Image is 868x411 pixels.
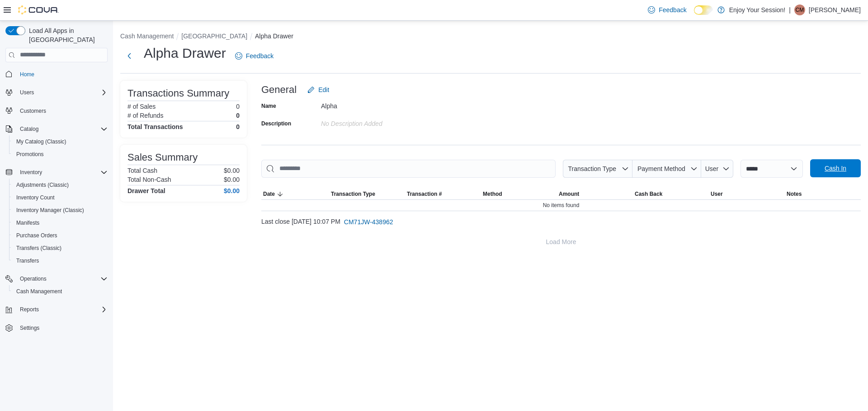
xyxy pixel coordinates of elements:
h4: Total Transactions [127,123,183,130]
img: Cova [18,5,59,14]
h4: 0 [236,123,240,130]
h3: Sales Summary [127,152,198,163]
h4: $0.00 [224,187,240,194]
button: Catalog [2,123,111,135]
span: Home [16,69,108,80]
button: Inventory [2,166,111,179]
button: Users [16,87,38,98]
span: Purchase Orders [16,232,57,239]
button: User [709,189,785,199]
a: Inventory Count [13,192,58,203]
span: Inventory [16,167,108,178]
button: User [701,160,733,178]
span: Cash Management [13,286,108,297]
span: Edit [318,85,329,94]
button: Transaction # [405,189,481,199]
button: Cash Back [633,189,709,199]
div: Alpha [321,99,442,110]
span: Adjustments (Classic) [13,180,108,190]
span: Catalog [16,124,108,134]
span: Load All Apps in [GEOGRAPHIC_DATA] [25,26,108,44]
span: Reports [16,304,108,315]
span: Transaction Type [331,190,375,198]
input: Dark Mode [694,5,713,15]
span: Transaction Type [568,165,616,172]
a: Inventory Manager (Classic) [13,205,88,216]
input: This is a search bar. As you type, the results lower in the page will automatically filter. [261,160,556,178]
span: User [705,165,719,172]
span: Feedback [246,51,274,60]
span: Inventory [20,169,42,176]
button: Cash In [810,159,861,177]
span: User [711,190,723,198]
button: Transaction Type [563,160,632,178]
button: Users [2,86,111,99]
button: Reports [16,304,42,315]
button: Operations [2,272,111,285]
span: My Catalog (Classic) [16,138,66,145]
span: Catalog [20,125,38,133]
button: Inventory [16,167,46,178]
button: Customers [2,104,111,117]
span: Cash In [825,164,846,173]
button: Reports [2,303,111,316]
span: Manifests [13,217,108,228]
div: No Description added [321,116,442,127]
span: Transfers [16,257,39,264]
span: Settings [16,322,108,333]
span: Operations [16,273,108,284]
span: Inventory Manager (Classic) [16,207,84,214]
h3: General [261,84,297,95]
button: Transfers (Classic) [9,242,111,254]
span: Home [20,71,34,78]
button: Settings [2,321,111,334]
h6: Total Cash [127,167,157,174]
p: Enjoy Your Session! [729,5,786,15]
button: Next [120,47,138,65]
button: Alpha Drawer [255,32,293,40]
a: Home [16,69,38,80]
button: Inventory Manager (Classic) [9,204,111,217]
h1: Alpha Drawer [144,44,226,62]
p: $0.00 [224,176,240,183]
span: Transfers [13,255,108,266]
span: Users [16,87,108,98]
span: Transfers (Classic) [16,245,61,252]
p: | [789,5,791,15]
div: Last close [DATE] 10:07 PM [261,213,861,231]
label: Name [261,102,276,110]
p: $0.00 [224,167,240,174]
button: Notes [785,189,861,199]
nav: An example of EuiBreadcrumbs [120,32,861,42]
a: Settings [16,323,43,333]
span: Cash Back [635,190,662,198]
h6: # of Refunds [127,112,163,119]
label: Description [261,120,291,127]
p: [PERSON_NAME] [809,5,861,15]
span: Load More [546,237,576,246]
p: 0 [236,112,240,119]
button: Adjustments (Classic) [9,179,111,191]
p: 0 [236,103,240,110]
span: Amount [559,190,579,198]
span: Customers [20,107,46,115]
span: Purchase Orders [13,230,108,241]
div: Christina Mitchell [794,5,805,15]
span: Adjustments (Classic) [16,181,69,189]
span: Settings [20,324,39,332]
h3: Transactions Summary [127,88,229,99]
nav: Complex example [5,64,108,358]
button: Method [481,189,557,199]
span: Users [20,89,34,96]
span: Inventory Manager (Classic) [13,205,108,216]
a: Cash Management [13,286,66,297]
span: Transfers (Classic) [13,243,108,254]
a: Customers [16,106,50,116]
h6: Total Non-Cash [127,176,171,183]
button: Cash Management [120,32,174,40]
button: Date [261,189,329,199]
button: Operations [16,273,50,284]
span: Inventory Count [16,194,55,201]
button: Amount [557,189,633,199]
